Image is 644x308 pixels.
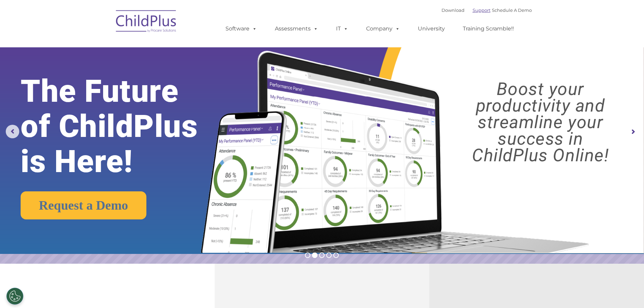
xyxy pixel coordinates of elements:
font: | [442,7,532,13]
span: Last name [94,45,115,50]
a: University [411,22,452,35]
a: Support [473,7,491,13]
a: IT [329,22,355,35]
rs-layer: The Future of ChildPlus is Here! [21,74,226,179]
a: Schedule A Demo [492,7,532,13]
rs-layer: Boost your productivity and streamline your success in ChildPlus Online! [445,81,636,164]
a: Assessments [268,22,325,35]
button: Cookies Settings [6,288,23,305]
a: Company [359,22,407,35]
a: Training Scramble!! [456,22,521,35]
iframe: Chat Widget [493,36,644,308]
img: ChildPlus by Procare Solutions [113,5,180,39]
a: Software [219,22,264,35]
a: Request a Demo [21,191,146,219]
a: Download [442,7,464,13]
span: Phone number [94,72,123,77]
